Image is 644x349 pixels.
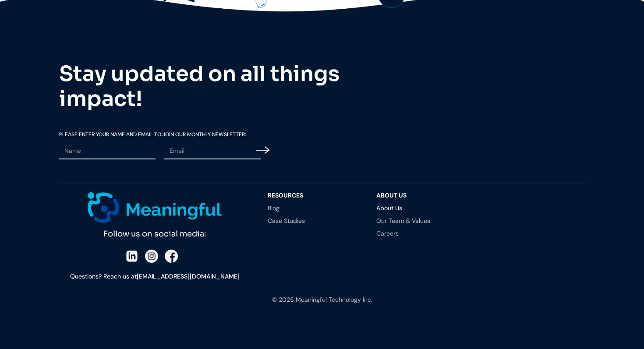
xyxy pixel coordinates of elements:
a: About Us [376,205,467,211]
div: © 2025 Meaningful Technology Inc. [272,295,372,305]
a: Our Team & Values [376,218,467,224]
input: Email [164,143,261,159]
form: Email Form [59,132,269,163]
a: Careers [376,230,467,236]
div: resources [268,192,359,198]
div: Follow us on social media: [59,223,250,241]
input: Name [59,143,156,159]
div: About Us [376,192,467,198]
label: Please Enter your Name and email To Join our Monthly Newsletter: [59,132,269,137]
a: Blog [268,205,359,211]
a: [EMAIL_ADDRESS][DOMAIN_NAME] [137,272,240,280]
h2: Stay updated on all things impact! [59,61,366,112]
div: Questions? Reach us at [59,271,250,282]
a: Case Studies [268,218,359,224]
input: Submit [256,139,269,161]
